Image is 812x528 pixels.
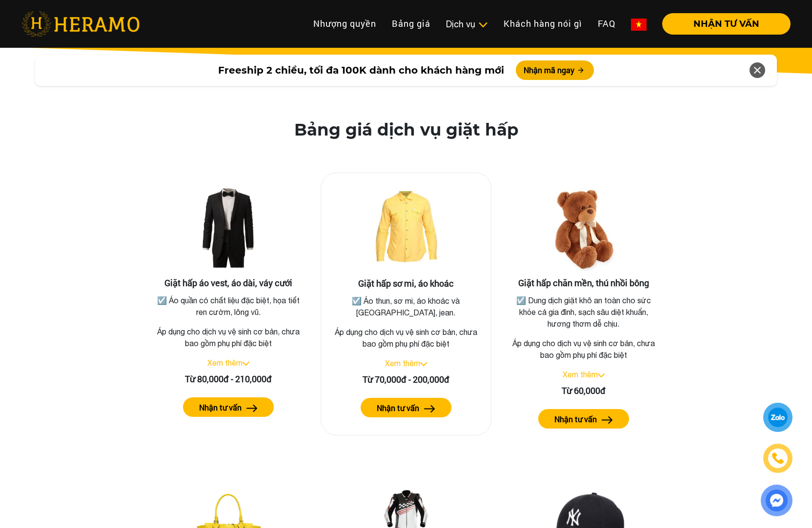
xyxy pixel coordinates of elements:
[151,278,306,289] h3: Giặt hấp áo vest, áo dài, váy cưới
[243,362,249,366] img: arrow_down.svg
[384,13,438,34] a: Bảng giá
[554,413,597,425] label: Nhận tư vấn
[180,180,277,278] img: Giặt hấp áo vest, áo dài, váy cưới
[151,326,306,349] p: Áp dụng cho dịch vụ vệ sinh cơ bản, chưa bao gồm phụ phí đặc biệt
[563,370,598,379] a: Xem thêm
[207,358,243,367] a: Xem thêm
[538,409,629,429] button: Nhận tư vấn
[151,372,306,386] div: Từ 80,000đ - 210,000đ
[183,397,274,417] button: Nhận tư vấn
[506,278,661,289] h3: Giặt hấp chăn mền, thú nhồi bông
[385,359,420,368] a: Xem thêm
[598,373,605,377] img: arrow_down.svg
[153,294,304,318] p: ☑️ Áo quần có chất liệu đặc biệt, họa tiết ren cườm, lông vũ.
[246,405,258,412] img: arrow
[361,398,451,417] button: Nhận tư vấn
[331,295,481,318] p: ☑️ Áo thun, sơ mi, áo khoác và [GEOGRAPHIC_DATA], jean.
[478,20,488,30] img: subToggleIcon
[516,60,594,80] button: Nhận mã ngay
[329,398,483,417] a: Nhận tư vấn arrow
[535,180,632,278] img: Giặt hấp chăn mền, thú nhồi bông
[218,63,504,78] span: Freeship 2 chiều, tối đa 100K dành cho khách hàng mới
[508,294,659,330] p: ☑️ Dung dịch giặt khô an toàn cho sức khỏe cả gia đình, sạch sâu diệt khuẩn, hương thơm dễ chịu.
[21,11,140,37] img: heramo-logo.png
[446,18,488,31] div: Dịch vụ
[357,181,455,278] img: Giặt hấp sơ mi, áo khoác
[329,326,483,350] p: Áp dụng cho dịch vụ vệ sinh cơ bản, chưa bao gồm phụ phí đặc biệt
[329,373,483,386] div: Từ 70,000đ - 200,000đ
[506,409,661,429] a: Nhận tư vấn arrow
[765,445,791,471] a: phone-icon
[506,384,661,397] div: Từ 60,000đ
[654,20,791,28] a: NHẬN TƯ VẤN
[199,402,242,413] label: Nhận tư vấn
[329,278,483,289] h3: Giặt hấp sơ mi, áo khoác
[506,337,661,361] p: Áp dụng cho dịch vụ vệ sinh cơ bản, chưa bao gồm phụ phí đặc biệt
[631,19,647,31] img: vn-flag.png
[772,452,784,464] img: phone-icon
[377,402,419,414] label: Nhận tư vấn
[496,13,590,34] a: Khách hàng nói gì
[602,416,613,424] img: arrow
[151,397,306,417] a: Nhận tư vấn arrow
[420,362,427,366] img: arrow_down.svg
[590,13,623,34] a: FAQ
[294,120,518,140] h2: Bảng giá dịch vụ giặt hấp
[662,13,791,35] button: NHẬN TƯ VẤN
[424,405,435,412] img: arrow
[305,13,384,34] a: Nhượng quyền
